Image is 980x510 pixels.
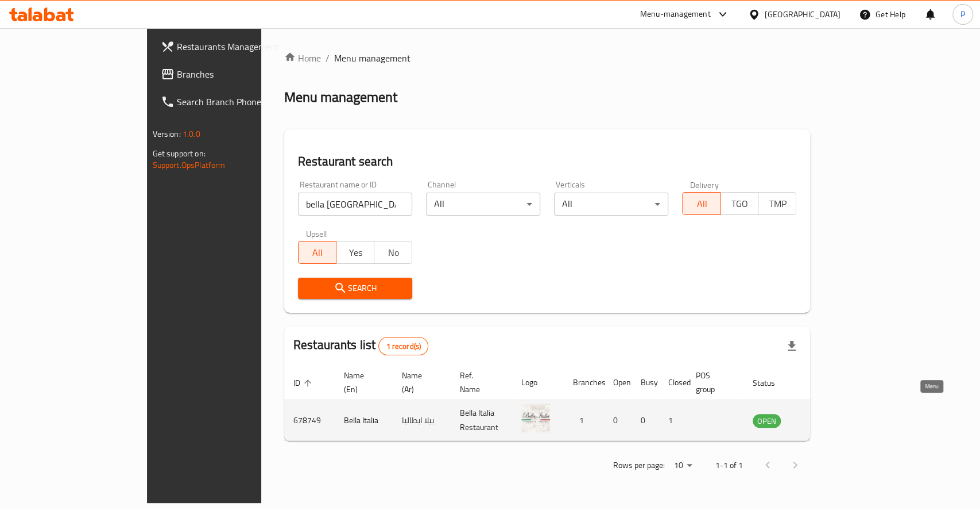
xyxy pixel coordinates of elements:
[720,192,758,215] button: TGO
[554,193,668,216] div: All
[715,458,742,473] p: 1-1 of 1
[344,369,379,396] span: Name (En)
[460,369,498,396] span: Ref. Name
[306,229,327,237] label: Upsell
[303,244,332,261] span: All
[153,146,206,161] span: Get support on:
[604,365,632,400] th: Open
[696,369,730,396] span: POS group
[451,400,512,441] td: Bella Italia Restaurant
[334,51,410,65] span: Menu management
[564,400,604,441] td: 1
[960,8,965,21] span: P
[326,51,330,65] li: /
[379,244,408,261] span: No
[640,7,711,21] div: Menu-management
[763,195,792,212] span: TMP
[298,153,797,170] h2: Restaurant search
[153,158,226,172] a: Support.OpsPlatform
[153,126,181,141] span: Version:
[690,181,719,189] label: Delivery
[152,60,311,88] a: Branches
[765,8,840,21] div: [GEOGRAPHIC_DATA]
[298,241,336,264] button: All
[152,33,311,60] a: Restaurants Management
[604,400,632,441] td: 0
[374,241,412,264] button: No
[393,400,451,441] td: بيلا ايطاليا
[804,365,843,400] th: Action
[725,195,754,212] span: TGO
[284,51,811,65] nav: breadcrumb
[293,336,428,355] h2: Restaurants list
[512,365,564,400] th: Logo
[632,365,659,400] th: Busy
[758,192,796,215] button: TMP
[335,400,393,441] td: Bella Italia
[152,88,311,116] a: Search Branch Phone
[753,376,790,390] span: Status
[521,404,550,432] img: Bella Italia
[564,365,604,400] th: Branches
[687,195,716,212] span: All
[183,126,200,141] span: 1.0.0
[753,414,781,428] div: OPEN
[402,369,437,396] span: Name (Ar)
[378,337,428,355] div: Total records count
[341,244,370,261] span: Yes
[298,278,412,299] button: Search
[284,365,843,441] table: enhanced table
[379,341,428,352] span: 1 record(s)
[426,193,540,216] div: All
[659,400,687,441] td: 1
[632,400,659,441] td: 0
[307,281,403,296] span: Search
[177,40,301,53] span: Restaurants Management
[293,376,315,390] span: ID
[284,88,397,106] h2: Menu management
[669,457,696,474] div: Rows per page:
[659,365,687,400] th: Closed
[298,193,412,216] input: Search for restaurant name or ID..
[177,67,301,81] span: Branches
[336,241,374,264] button: Yes
[682,192,721,215] button: All
[613,458,664,473] p: Rows per page:
[177,95,301,109] span: Search Branch Phone
[753,415,781,428] span: OPEN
